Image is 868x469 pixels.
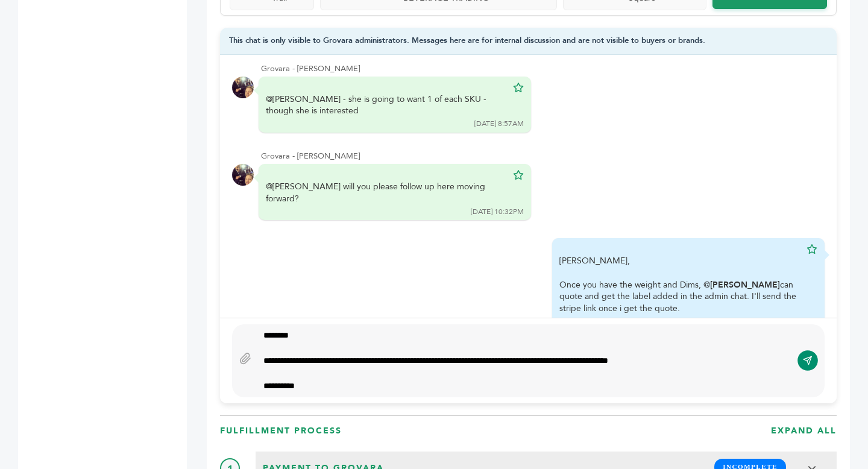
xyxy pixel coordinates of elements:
div: @[PERSON_NAME] - she is going to want 1 of each SKU - though she is interested [266,93,507,117]
h3: EXPAND ALL [771,425,837,437]
span: nce you have the weight and Dims, @ can quote and get the label added in the admin chat. I'll sen... [559,279,796,314]
div: @[PERSON_NAME] will you please follow up here moving forward? [266,181,507,204]
b: [PERSON_NAME] [710,279,780,291]
div: [PERSON_NAME], [559,255,800,338]
div: O [559,279,800,315]
div: This chat is only visible to Grovara administrators. Messages here are for internal discussion an... [220,28,837,55]
div: [DATE] 10:32PM [471,207,524,217]
div: [DATE] 8:57AM [474,119,524,129]
div: Grovara - [PERSON_NAME] [261,63,825,74]
div: Grovara - [PERSON_NAME] [261,151,825,162]
h3: FULFILLMENT PROCESS [220,425,342,437]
